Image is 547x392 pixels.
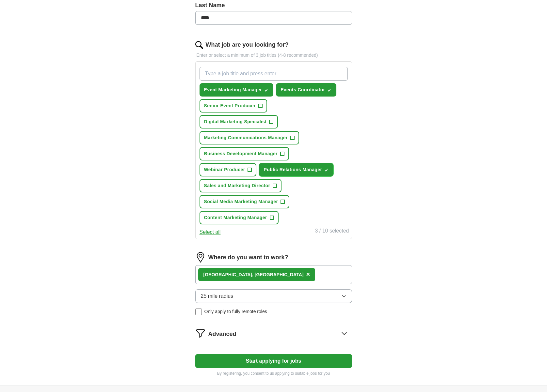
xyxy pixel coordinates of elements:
span: × [306,271,310,278]
div: , [GEOGRAPHIC_DATA] [203,271,304,278]
button: Sales and Marketing Director [200,179,282,192]
button: Senior Event Producer [200,99,267,113]
button: Social Media Marketing Manager [200,195,290,208]
img: location.png [195,252,206,263]
label: Last Name [195,1,352,10]
button: Webinar Producer [200,163,257,176]
span: Event Marketing Manager [204,86,262,93]
span: Sales and Marketing Director [204,182,270,189]
span: ✓ [265,88,268,93]
button: Marketing Communications Manager [200,131,299,144]
button: × [306,270,310,279]
span: ✓ [328,88,331,93]
span: Only apply to fully remote roles [204,308,267,315]
button: Digital Marketing Specialist [200,115,278,128]
span: Social Media Marketing Manager [204,198,278,205]
input: Type a job title and press enter [200,67,348,81]
img: filter [195,328,206,339]
p: Enter or select a minimum of 3 job titles (4-8 recommended) [195,52,352,59]
span: Digital Marketing Specialist [204,118,267,125]
span: ✓ [325,168,329,173]
span: Marketing Communications Manager [204,134,288,141]
label: Where do you want to work? [208,253,288,262]
button: 25 mile radius [195,289,352,303]
input: Only apply to fully remote roles [195,309,202,315]
button: Business Development Manager [200,147,289,160]
button: Start applying for jobs [195,354,352,368]
div: 3 / 10 selected [315,227,349,236]
span: Webinar Producer [204,166,245,173]
span: Content Marketing Manager [204,214,267,221]
span: Advanced [208,330,236,339]
strong: [GEOGRAPHIC_DATA] [203,272,252,277]
span: Senior Event Producer [204,102,256,109]
button: Events Coordinator✓ [276,83,336,97]
button: Event Marketing Manager✓ [200,83,274,97]
p: By registering, you consent to us applying to suitable jobs for you [195,370,352,376]
span: Events Coordinator [281,86,325,93]
button: Content Marketing Manager [200,211,279,224]
span: 25 mile radius [201,292,233,300]
span: Public Relations Manager [264,166,322,173]
label: What job are you looking for? [206,40,289,49]
button: Public Relations Manager✓ [259,163,333,176]
span: Business Development Manager [204,150,278,157]
img: search.png [195,41,203,49]
button: Select all [200,228,221,236]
